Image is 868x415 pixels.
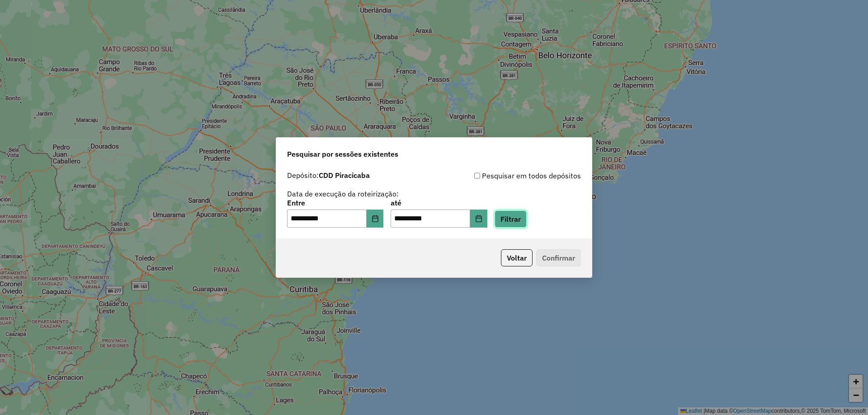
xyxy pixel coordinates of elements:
button: Choose Date [470,210,487,228]
span: Pesquisar por sessões existentes [287,149,398,159]
label: Entre [287,197,383,208]
label: Depósito: [287,170,370,181]
div: Pesquisar em todos depósitos [434,170,581,181]
button: Choose Date [367,210,384,228]
label: Data de execução da roteirização: [287,188,399,199]
button: Voltar [501,249,533,266]
strong: CDD Piracicaba [319,171,370,180]
label: até [391,197,487,208]
button: Filtrar [495,210,527,228]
